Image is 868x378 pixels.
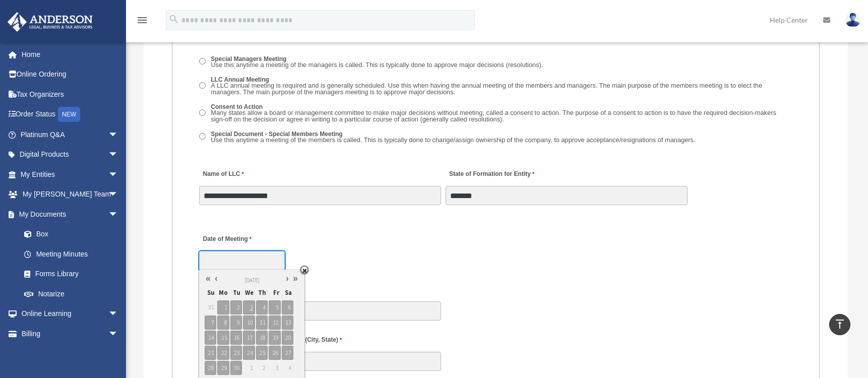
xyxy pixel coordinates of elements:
[211,109,776,123] span: Many states allow a board or management committee to make major decisions without meeting, called...
[446,167,537,181] label: State of Formation for Entity
[205,346,216,360] span: 21
[230,300,242,314] span: 2
[208,130,699,145] label: Special Document - Special Members Meeting
[7,344,134,364] a: Events Calendar
[7,104,134,125] a: Order StatusNEW
[282,300,293,314] span: 6
[243,331,255,345] span: 17
[834,318,846,330] i: vertical_align_top
[108,324,129,344] span: arrow_drop_down
[14,284,134,304] a: Notarize
[282,361,293,375] span: 4
[58,107,80,122] div: NEW
[7,184,134,205] a: My [PERSON_NAME] Teamarrow_drop_down
[269,346,280,360] span: 26
[14,244,129,264] a: Meeting Minutes
[230,331,242,345] span: 16
[269,331,280,345] span: 19
[208,103,792,125] label: Consent to Action
[7,204,134,224] a: My Documentsarrow_drop_down
[256,361,268,375] span: 2
[217,316,229,330] span: 8
[230,316,242,330] span: 9
[230,346,242,360] span: 23
[269,361,280,375] span: 3
[7,324,134,344] a: Billingarrow_drop_down
[108,304,129,325] span: arrow_drop_down
[256,346,268,360] span: 25
[108,164,129,185] span: arrow_drop_down
[243,316,255,330] span: 10
[829,314,850,335] a: vertical_align_top
[7,84,134,104] a: Tax Organizers
[217,300,229,314] span: 1
[282,346,293,360] span: 27
[14,224,134,244] a: Box
[243,300,255,314] span: 3
[243,361,255,375] span: 1
[7,164,134,184] a: My Entitiesarrow_drop_down
[282,286,293,299] span: Sa
[256,331,268,345] span: 18
[7,304,134,324] a: Online Learningarrow_drop_down
[256,286,268,299] span: Th
[108,145,129,165] span: arrow_drop_down
[14,264,134,284] a: Forms Library
[217,331,229,345] span: 15
[256,300,268,314] span: 4
[108,184,129,205] span: arrow_drop_down
[136,14,148,26] i: menu
[205,331,216,345] span: 14
[243,286,255,299] span: We
[5,12,96,32] img: Anderson Advisors Platinum Portal
[7,145,134,165] a: Digital Productsarrow_drop_down
[7,124,134,145] a: Platinum Q&Aarrow_drop_down
[211,82,762,96] span: A LLC annual meeting is required and is generally scheduled. Use this when having the annual meet...
[269,316,280,330] span: 12
[108,124,129,145] span: arrow_drop_down
[136,18,148,26] a: menu
[269,300,280,314] span: 5
[217,346,229,360] span: 22
[230,286,242,299] span: Tu
[243,346,255,360] span: 24
[205,286,216,299] span: Su
[256,316,268,330] span: 11
[168,14,179,25] i: search
[205,361,216,375] span: 28
[211,136,695,144] span: Use this anytime a meeting of the members is called. This is typically done to change/assign owne...
[199,233,295,246] label: Date of Meeting
[282,316,293,330] span: 13
[7,44,134,65] a: Home
[108,204,129,225] span: arrow_drop_down
[208,76,792,98] label: LLC Annual Meeting
[199,167,246,181] label: Name of LLC
[269,286,280,299] span: Fr
[244,277,260,284] span: [DATE]
[208,54,546,70] label: Special Managers Meeting
[7,65,134,85] a: Online Ordering
[282,331,293,345] span: 20
[217,361,229,375] span: 29
[205,316,216,330] span: 7
[230,361,242,375] span: 30
[211,61,543,69] span: Use this anytime a meeting of the managers is called. This is typically done to approve major dec...
[217,286,229,299] span: Mo
[205,300,216,314] span: 31
[845,13,860,27] img: User Pic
